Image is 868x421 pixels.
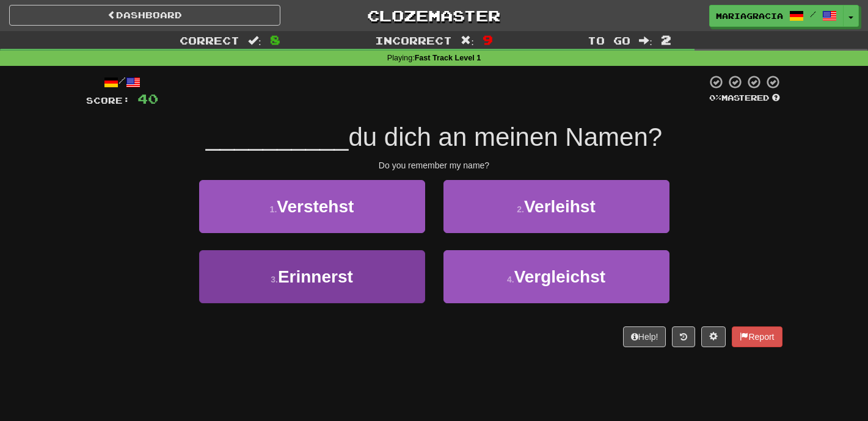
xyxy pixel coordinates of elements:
[277,197,354,216] span: Verstehst
[524,197,596,216] span: Verleihst
[9,5,280,26] a: Dashboard
[507,275,514,284] small: 4 .
[716,10,783,21] span: mariagracia
[709,5,844,27] a: mariagracia /
[137,91,158,106] span: 40
[732,326,782,347] button: Report
[672,326,695,347] button: Round history (alt+y)
[248,35,261,46] span: :
[810,10,816,18] span: /
[86,159,782,171] div: Do you remember my name?
[180,34,239,46] span: Correct
[461,35,474,46] span: :
[517,204,524,214] small: 2 .
[348,123,662,151] span: du dich an meinen Namen?
[270,204,277,214] small: 1 .
[270,32,280,47] span: 8
[271,275,278,284] small: 3 .
[707,93,782,104] div: Mastered
[199,250,425,303] button: 3.Erinnerst
[375,34,452,46] span: Incorrect
[86,95,130,106] span: Score:
[483,32,493,47] span: 9
[443,250,669,303] button: 4.Vergleichst
[623,326,666,347] button: Help!
[639,35,652,46] span: :
[443,180,669,233] button: 2.Verleihst
[415,54,481,62] strong: Fast Track Level 1
[86,74,158,90] div: /
[709,93,721,103] span: 0 %
[588,34,630,46] span: To go
[514,267,605,286] span: Vergleichst
[661,32,671,47] span: 2
[199,180,425,233] button: 1.Verstehst
[299,5,570,26] a: Clozemaster
[278,267,353,286] span: Erinnerst
[206,123,349,151] span: __________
